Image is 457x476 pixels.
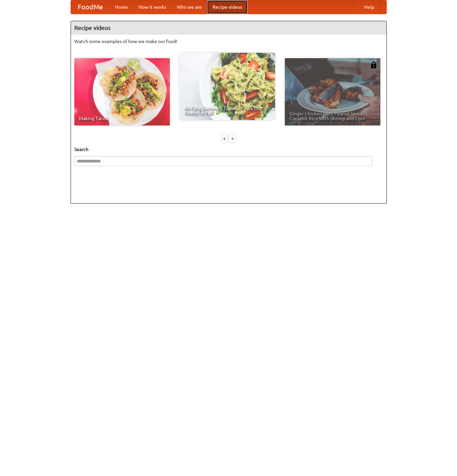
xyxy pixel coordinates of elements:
a: Making Tacos [74,58,170,125]
a: Home [110,0,133,14]
div: « [222,134,228,143]
a: An Easy, Summery Tomato Pasta That's Ready for Fall [180,53,275,120]
h5: Search [74,146,383,153]
p: Watch some examples of how we make our food! [74,38,383,45]
a: Who we are [172,0,207,14]
img: 483408.png [370,62,377,68]
span: Making Tacos [79,116,165,121]
a: FoodMe [71,0,110,14]
h4: Recipe videos [71,21,386,35]
div: » [229,134,235,143]
span: An Easy, Summery Tomato Pasta That's Ready for Fall [184,106,270,115]
a: Help [359,0,380,14]
a: Recipe videos [207,0,247,14]
a: How it works [133,0,172,14]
